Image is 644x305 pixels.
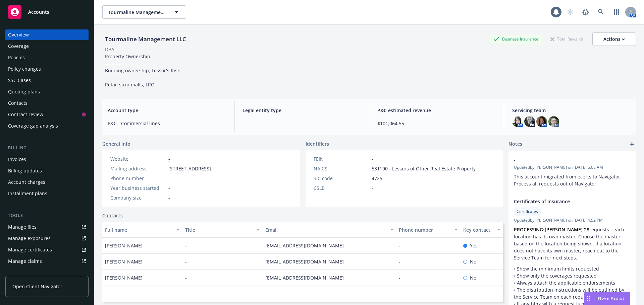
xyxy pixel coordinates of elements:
[5,145,89,151] div: Billing
[579,5,592,19] a: Report a Bug
[108,120,226,127] span: P&C - Commercial lines
[470,258,476,265] span: No
[372,184,373,192] span: -
[514,164,631,170] span: Updated by [PERSON_NAME] on [DATE] 6:08 AM
[372,165,476,172] span: 531190 - Lessors of Other Real Estate Property
[5,75,89,86] a: SSC Cases
[548,116,559,127] img: photo
[185,274,187,281] span: -
[512,107,631,114] span: Servicing team
[514,156,613,163] span: -
[110,165,166,172] div: Mailing address
[396,222,460,238] button: Phone number
[102,5,186,19] button: Tourmaline Management LLC
[517,209,538,215] span: Certificates
[8,177,45,187] div: Account charges
[545,226,589,233] strong: [PERSON_NAME] 28
[508,140,522,148] span: Notes
[8,86,40,97] div: Quoting plans
[514,226,543,233] strong: PROCESSING
[5,222,89,232] a: Manage files
[185,242,187,249] span: -
[5,121,89,131] a: Coverage gap analysis
[168,165,211,172] span: [STREET_ADDRESS]
[168,156,170,162] a: -
[8,188,47,199] div: Installment plans
[399,258,406,265] a: -
[102,140,130,147] span: General info
[105,242,143,249] span: [PERSON_NAME]
[110,175,166,182] div: Phone number
[8,64,41,74] div: Policy changes
[490,35,542,43] div: Business Insurance
[536,116,547,127] img: photo
[168,194,170,201] span: -
[110,184,166,192] div: Year business started
[598,295,625,301] span: Nova Assist
[105,46,117,53] div: DBA: -
[5,233,89,244] a: Manage exposures
[514,173,623,187] span: This account migrated from ecerts to Navigator. Process all requests out of Navigator.
[8,222,37,232] div: Manage files
[377,120,496,127] span: $101,064.55
[185,226,253,233] div: Title
[5,109,89,120] a: Contract review
[8,154,26,165] div: Invoices
[243,107,361,114] span: Legal entity type
[5,41,89,52] a: Coverage
[12,283,62,290] span: Open Client Navigator
[8,29,29,40] div: Overview
[8,109,43,120] div: Contract review
[265,242,349,249] a: [EMAIL_ADDRESS][DOMAIN_NAME]
[5,212,89,219] div: Tools
[265,226,386,233] div: Email
[399,242,406,249] a: -
[5,177,89,187] a: Account charges
[377,107,496,114] span: P&C estimated revenue
[372,155,373,162] span: -
[5,3,89,21] a: Accounts
[514,198,613,205] span: Certificates of Insurance
[508,151,636,193] div: -Updatedby [PERSON_NAME] on [DATE] 6:08 AMThis account migrated from ecerts to Navigator. Process...
[265,258,349,265] a: [EMAIL_ADDRESS][DOMAIN_NAME]
[243,120,361,127] span: -
[105,274,143,281] span: [PERSON_NAME]
[263,222,396,238] button: Email
[182,222,263,238] button: Title
[105,226,172,233] div: Full name
[461,222,503,238] button: Key contact
[110,194,166,201] div: Company size
[8,165,42,176] div: Billing updates
[314,165,369,172] div: NAICS
[592,32,636,46] button: Actions
[8,98,28,108] div: Contacts
[514,217,631,223] span: Updated by [PERSON_NAME] on [DATE] 4:52 PM
[628,140,636,148] a: add
[8,256,42,266] div: Manage claims
[102,212,123,219] a: Contacts
[5,256,89,266] a: Manage claims
[512,116,523,127] img: photo
[28,9,49,15] span: Accounts
[8,75,31,86] div: SSC Cases
[8,121,58,131] div: Coverage gap analysis
[108,9,166,16] span: Tourmaline Management LLC
[5,154,89,165] a: Invoices
[105,53,180,88] span: Property Ownership ---------- Building ownership; Lessor's Risk ---------- Retail strip malls, LRO
[265,275,349,281] a: [EMAIL_ADDRESS][DOMAIN_NAME]
[102,222,182,238] button: Full name
[470,274,476,281] span: No
[5,86,89,97] a: Quoting plans
[8,244,52,255] div: Manage certificates
[8,267,40,278] div: Manage BORs
[524,116,535,127] img: photo
[610,5,623,19] a: Switch app
[314,155,369,162] div: FEIN
[5,52,89,63] a: Policies
[108,107,226,114] span: Account type
[306,140,329,147] span: Identifiers
[463,226,493,233] div: Key contact
[563,5,577,19] a: Start snowing
[5,165,89,176] a: Billing updates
